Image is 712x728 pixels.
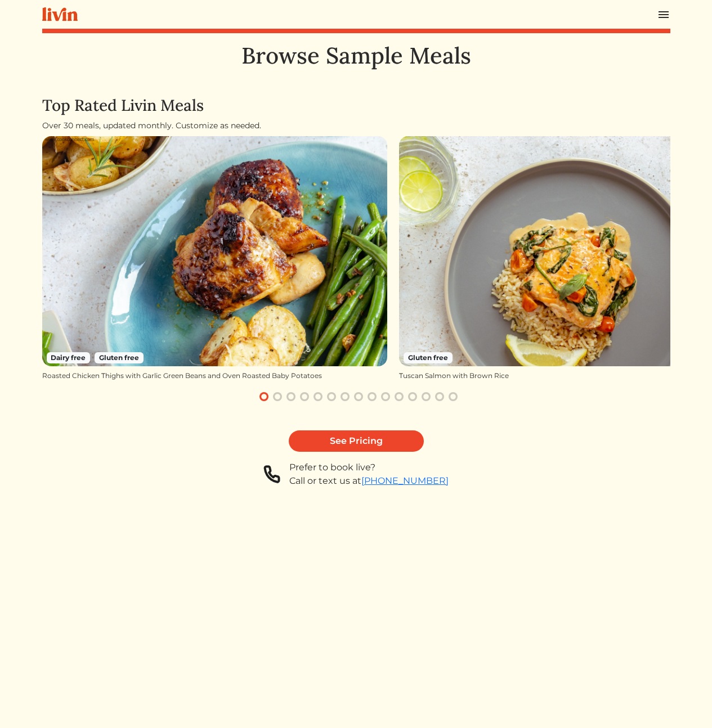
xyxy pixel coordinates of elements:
img: livin-logo-a0d97d1a881af30f6274990eb6222085a2533c92bbd1e4f22c21b4f0d0e3210c.svg [42,7,78,21]
a: See Pricing [289,430,424,452]
span: Gluten free [404,352,453,363]
div: Over 30 meals, updated monthly. Customize as needed. [42,120,670,132]
div: Roasted Chicken Thighs with Garlic Green Beans and Oven Roasted Baby Potatoes [42,371,388,381]
img: Roasted Chicken Thighs with Garlic Green Beans and Oven Roasted Baby Potatoes [42,136,388,366]
img: menu_hamburger-cb6d353cf0ecd9f46ceae1c99ecbeb4a00e71ca567a856bd81f57e9d8c17bb26.svg [657,8,670,21]
a: [PHONE_NUMBER] [361,475,449,486]
img: phone-a8f1853615f4955a6c6381654e1c0f7430ed919b147d78756318837811cda3a7.svg [263,461,280,488]
span: Dairy free [47,352,91,363]
h3: Top Rated Livin Meals [42,96,670,115]
h1: Browse Sample Meals [42,42,670,69]
div: Prefer to book live? [289,461,449,474]
div: Call or text us at [289,474,449,488]
span: Gluten free [95,352,144,363]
